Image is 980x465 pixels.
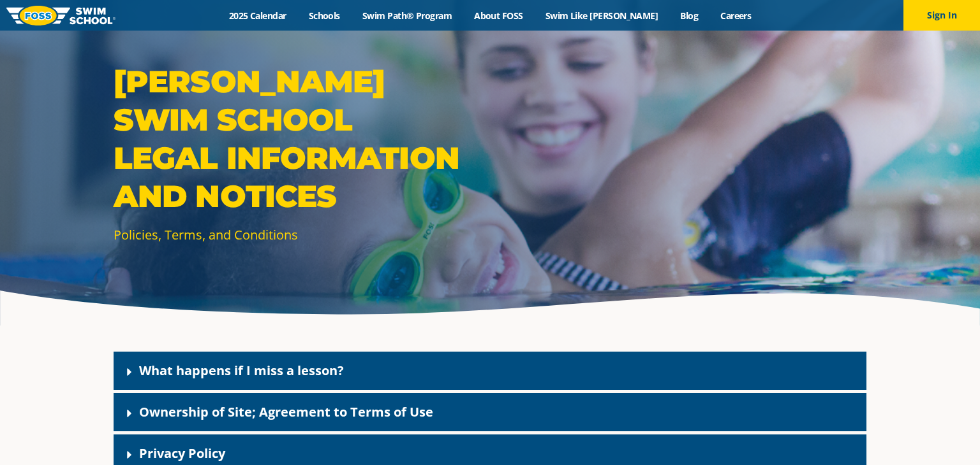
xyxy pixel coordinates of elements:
[139,403,433,420] a: Ownership of Site; Agreement to Terms of Use
[297,10,351,22] a: Schools
[534,10,669,22] a: Swim Like [PERSON_NAME]
[463,10,535,22] a: About FOSS
[139,445,225,462] a: Privacy Policy
[139,362,344,379] a: What happens if I miss a lesson?
[351,10,463,22] a: Swim Path® Program
[218,10,297,22] a: 2025 Calendar
[669,10,709,22] a: Blog
[114,225,484,244] p: Policies, Terms, and Conditions
[114,393,866,431] div: Ownership of Site; Agreement to Terms of Use
[6,6,115,25] img: FOSS Swim School Logo
[114,62,484,215] p: [PERSON_NAME] Swim School Legal Information and Notices
[709,10,762,22] a: Careers
[114,352,866,390] div: What happens if I miss a lesson?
